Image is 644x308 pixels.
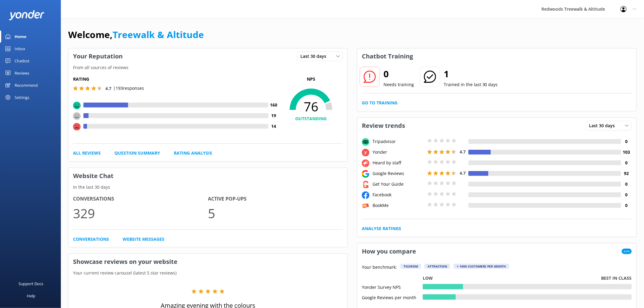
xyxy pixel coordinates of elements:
div: Facebook [371,191,426,198]
span: 76 [279,99,343,114]
h3: Your Reputation [68,48,127,64]
div: Help [27,290,35,302]
div: Google Reviews [371,170,426,177]
h4: 14 [268,123,279,130]
div: Tripadvisor [371,138,426,145]
div: Tourism [401,264,421,269]
div: BookMe [371,202,426,209]
h4: Conversations [73,195,208,203]
h4: Active Pop-ups [208,195,343,203]
h2: 0 [383,67,414,81]
h3: Website Chat [68,168,348,184]
div: Support Docs [19,278,44,290]
h2: 1 [444,67,498,81]
span: 4.7 [460,170,466,176]
h4: 0 [621,202,632,209]
h4: OUTSTANDING [279,115,343,122]
h4: 0 [621,159,632,166]
div: Yonder [371,149,426,156]
p: | 193 responses [113,85,144,92]
h4: 103 [621,149,632,156]
p: Your benchmark: [362,264,397,271]
div: Google Reviews per month [362,294,423,300]
div: > 1000 customers per month [454,264,509,269]
div: Recommend [15,79,38,91]
p: 329 [73,203,208,223]
div: Home [15,30,26,43]
p: Low [423,275,433,282]
h4: 0 [621,138,632,145]
span: 4.7 [105,86,111,91]
p: Trained in the last 30 days [444,81,498,88]
p: NPS [279,76,343,82]
h3: Chatbot Training [357,48,418,64]
h3: Showcase reviews on your website [68,254,348,270]
div: Reviews [15,67,29,79]
h3: How you compare [357,243,421,259]
p: Best in class [601,275,632,282]
a: All Reviews [73,150,101,156]
div: Chatbot [15,55,30,67]
span: New [622,249,632,254]
span: 4.7 [460,149,466,155]
h5: Rating [73,76,279,82]
a: Rating Analysis [174,150,212,156]
a: Analyse Ratings [362,225,401,232]
div: Settings [15,91,29,103]
a: Go to Training [362,100,397,106]
h4: 160 [268,102,279,108]
p: In the last 30 days [68,184,348,191]
img: yonder-white-logo.png [9,10,44,20]
a: Conversations [73,236,109,243]
div: Yonder Survey NPS [362,284,423,289]
p: Your current review carousel (latest 5 star reviews) [68,270,348,276]
h1: Welcome, [68,27,204,42]
h4: 0 [621,191,632,198]
span: Last 30 days [589,122,619,129]
div: Heard by staff [371,159,426,166]
p: From all sources of reviews [68,64,348,71]
p: 5 [208,203,343,223]
h4: 92 [621,170,632,177]
p: Needs training [383,81,414,88]
h4: 19 [268,112,279,119]
div: Attraction [425,264,450,269]
div: Get Your Guide [371,181,426,187]
span: Last 30 days [300,53,330,60]
h3: Review trends [357,118,410,134]
a: Website Messages [123,236,164,243]
h4: 0 [621,181,632,187]
div: Inbox [15,43,25,55]
a: Treewalk & Altitude [113,28,204,41]
a: Question Summary [114,150,160,156]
